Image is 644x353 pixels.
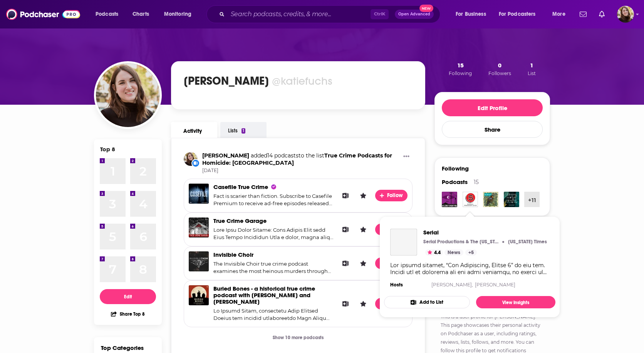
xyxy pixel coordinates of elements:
a: Charts [127,8,154,20]
button: Follow [375,190,408,201]
button: Show More Button [400,152,413,162]
button: Leave a Rating [357,224,369,235]
div: The Invisible Choir true crime podcast examines the most heinous murders through investigative st... [213,260,334,275]
button: Leave a Rating [357,298,369,310]
h1: [PERSON_NAME] [184,74,269,88]
a: True Crime Podcasts for Homicide: Los Angeles [202,152,392,166]
a: Casefile True Crime [213,183,268,191]
button: Share Top 8 [111,306,145,321]
div: Fact is scarier than fiction. Subscribe to Casefile Premium to receive ad-free episodes released ... [213,192,334,207]
span: Buried Bones - a historical true crime podcast with [PERSON_NAME] and [PERSON_NAME] [213,285,315,305]
button: 4.4 [425,249,443,256]
button: Add to List [340,190,351,201]
button: Follow [375,224,408,235]
button: open menu [450,8,496,20]
button: Add to List [340,298,351,310]
span: Ctrl K [371,9,389,19]
span: Logged in as katiefuchs [617,6,634,23]
span: added 14 podcasts [251,152,299,159]
a: [PERSON_NAME], [431,282,473,288]
div: Following [442,165,469,172]
button: open menu [494,8,547,20]
span: Podcasts [96,9,118,20]
span: 0 [498,62,501,69]
button: open menu [159,8,201,20]
img: BirdNote Daily [483,192,498,207]
span: Open Advanced [398,12,430,16]
img: Welcome to Night Vale [442,192,457,207]
h3: Top Categories [101,344,144,351]
div: Search podcasts, credits, & more... [214,5,448,23]
span: Monitoring [164,9,191,20]
button: Open AdvancedNew [395,10,434,19]
a: Activity [171,122,217,138]
span: Podcasts [442,178,468,186]
button: Add to List [340,258,351,269]
button: Share [442,121,543,138]
button: 0Followers [486,61,513,77]
button: Show profile menu [617,6,634,23]
a: The Slowdown: Poetry & Reflection Daily [504,192,519,207]
a: Show notifications dropdown [596,8,608,21]
a: View Insights [476,296,555,308]
button: 1List [525,61,538,77]
p: Serial Productions & The [US_STATE] Times [423,239,500,245]
a: +5 [465,249,477,256]
span: Serial [423,229,547,236]
span: [DATE] [202,167,400,174]
a: Lists1 [220,122,267,138]
span: Followers [488,70,511,76]
span: For Podcasters [499,9,536,20]
span: True Crime Garage [213,217,267,224]
img: Katie Fuchs [96,63,160,127]
div: Lor ipsumd sitamet, “Con Adipiscing, Elitse 6” do eiu tem. Incidi utl et dolorema ali eni admi ve... [390,262,549,276]
a: Show notifications dropdown [577,8,590,21]
span: Follow [387,192,404,199]
img: Invisible Choir [189,251,209,271]
div: Lore Ipsu Dolor Sitame: Cons Adipis Elit sedd Eius Tempo Incididun Utla e dolor, magna aliq e adm... [213,226,334,241]
span: For Business [456,9,486,20]
div: 15 [474,179,479,186]
button: 15Following [446,61,474,77]
button: Edit Profile [442,99,543,116]
a: Buried Bones - a historical true crime podcast with Kate Winkler Dawson and Paul Holes [213,285,315,305]
img: User Profile [617,6,634,23]
button: Edit [100,289,156,304]
span: Invisible Choir [213,251,253,258]
div: @katiefuchs [272,74,332,88]
button: Show 10 more podcasts [267,330,330,345]
a: Katie Fuchs [202,152,249,159]
button: Follow [375,258,408,269]
input: Search podcasts, credits, & more... [228,8,371,20]
h3: to the list [202,152,400,167]
div: 1 [241,128,245,134]
h4: Hosts [390,282,403,288]
div: Top 8 [100,146,115,153]
a: News [444,249,463,256]
img: Podchaser - Follow, Share and Rate Podcasts [6,7,80,22]
p: [US_STATE] Times [508,239,547,245]
span: 15 [457,62,464,69]
div: Lo Ipsumd Sitam, consectetu Adip Elitsed Doeius tem incidid utlaboreetdo Magn Aliqu enimadm veni ... [213,307,334,322]
img: Katie Fuchs [184,152,198,166]
button: Leave a Rating [357,190,369,201]
button: Add to List [340,224,351,235]
span: More [552,9,565,20]
span: List [528,70,536,76]
img: Serial [463,192,478,207]
img: True Crime Garage [189,217,209,238]
span: Charts [132,9,149,20]
a: Serial [390,229,417,256]
img: Buried Bones - a historical true crime podcast with Kate Winkler Dawson and Paul Holes [189,285,209,305]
